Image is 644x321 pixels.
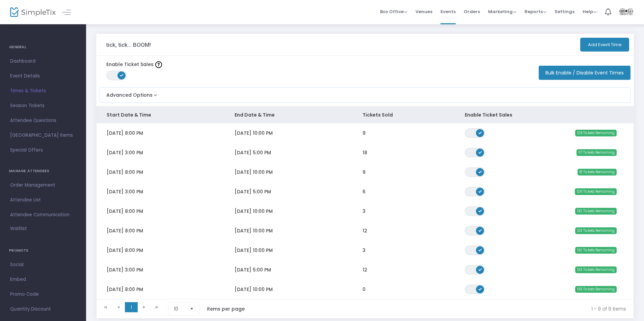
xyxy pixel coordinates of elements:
span: [DATE] 3:00 PM [107,149,143,156]
span: 10 [174,306,184,312]
span: [DATE] 10:00 PM [235,247,273,254]
span: Attendee List [10,196,76,204]
span: Special Offers [10,146,76,155]
span: [DATE] 8:00 PM [107,286,143,293]
th: Start Date & Time [97,106,224,123]
span: ON [478,228,482,232]
span: 81 Tickets Remaining [578,169,617,175]
label: items per page [207,306,245,312]
span: 12 [363,266,367,273]
span: [DATE] 8:00 PM [107,130,143,136]
span: ON [120,73,124,77]
h4: GENERAL [9,40,77,54]
span: [DATE] 5:00 PM [235,266,271,273]
span: 132 Tickets Remaining [575,247,617,254]
span: Events [440,3,456,20]
span: 123 Tickets Remaining [575,266,617,273]
span: Social [10,260,76,269]
h3: tick, tick... BOOM! [106,41,151,48]
span: Reports [525,8,546,15]
kendo-pager-info: 1 - 9 of 9 items [259,302,626,316]
span: 0 [363,286,366,293]
span: Box Office [380,8,407,15]
span: 129 Tickets Remaining [575,188,617,195]
span: Embed [10,275,76,284]
th: Tickets Sold [352,106,455,123]
span: Event Details [10,72,76,81]
span: ON [478,150,482,154]
span: Venues [415,3,432,20]
span: ON [478,209,482,212]
th: Enable Ticket Sales [455,106,531,123]
span: ON [478,170,482,173]
span: Attendee Communication [10,211,76,219]
span: [DATE] 10:00 PM [235,208,273,215]
span: [DATE] 5:00 PM [235,149,271,156]
th: End Date & Time [224,106,352,123]
span: 12 [363,227,367,234]
span: 9 [363,169,366,175]
span: 123 Tickets Remaining [575,227,617,234]
span: Orders [464,3,480,20]
span: Attendee Questions [10,116,76,125]
span: Dashboard [10,57,76,66]
span: 135 Tickets Remaining [575,286,617,293]
h4: MANAGE ATTENDEES [9,164,77,178]
span: 126 Tickets Remaining [575,130,617,136]
span: Waitlist [10,225,27,232]
span: Times & Tickets [10,87,76,95]
span: Page 1 [125,302,138,312]
button: Select [187,302,196,315]
span: [DATE] 10:00 PM [235,227,273,234]
span: ON [478,287,482,290]
span: [DATE] 8:00 PM [107,227,143,234]
span: [DATE] 8:00 PM [107,247,143,254]
span: Season Tickets [10,101,76,110]
span: ON [478,267,482,271]
button: Bulk Enable / Disable Event Times [539,66,630,80]
h4: PROMOTE [9,244,77,257]
span: [DATE] 10:00 PM [235,169,273,175]
span: 3 [363,208,366,215]
span: [DATE] 3:00 PM [107,188,143,195]
button: Add Event Time [580,38,629,52]
span: ON [478,248,482,251]
span: [DATE] 5:00 PM [235,188,271,195]
span: Marketing [488,8,516,15]
span: [GEOGRAPHIC_DATA] Items [10,131,76,140]
span: Help [583,8,597,15]
span: 18 [363,149,367,156]
span: 132 Tickets Remaining [575,208,617,215]
span: [DATE] 3:00 PM [107,266,143,273]
span: 9 [363,130,366,136]
span: Settings [555,3,574,20]
span: [DATE] 8:00 PM [107,169,143,175]
div: Data table [97,106,634,299]
span: ON [478,189,482,193]
span: Promo Code [10,290,76,299]
span: ON [478,131,482,134]
img: question-mark [155,61,162,68]
span: [DATE] 10:00 PM [235,286,273,293]
span: [DATE] 10:00 PM [235,130,273,136]
span: 3 [363,247,366,254]
label: Enable Ticket Sales [106,61,162,68]
span: Order Management [10,181,76,190]
span: 6 [363,188,366,195]
span: Quantity Discount [10,305,76,314]
span: 117 Tickets Remaining [576,149,617,156]
button: Advanced Options [100,88,159,99]
span: [DATE] 8:00 PM [107,208,143,215]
